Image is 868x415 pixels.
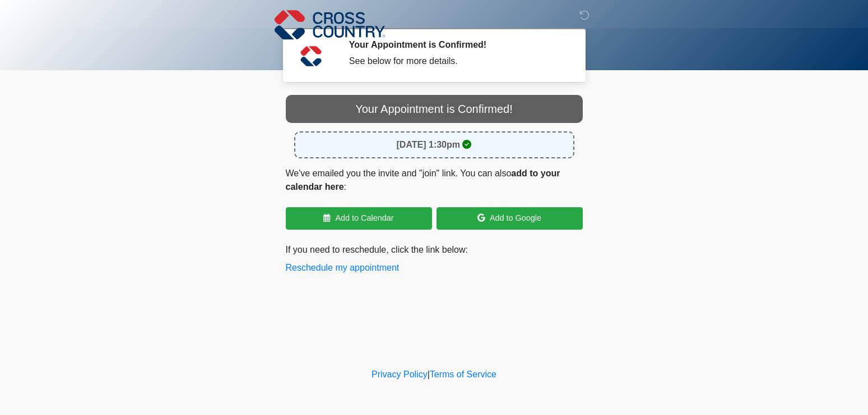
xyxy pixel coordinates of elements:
a: Add to Calendar [286,207,432,230]
div: See below for more details. [349,54,566,68]
a: | [428,370,430,379]
a: Add to Google [437,207,583,230]
img: Cross Country Logo [275,8,386,41]
a: Terms of Service [430,370,496,379]
button: Reschedule my appointment [286,261,400,275]
p: We've emailed you the invite and "join" link. You can also : [286,167,583,194]
div: Your Appointment is Confirmed! [286,95,583,123]
p: If you need to reschedule, click the link below: [286,243,583,275]
strong: [DATE] 1:30pm [397,140,461,149]
img: Agent Avatar [294,39,328,73]
a: Privacy Policy [372,370,428,379]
